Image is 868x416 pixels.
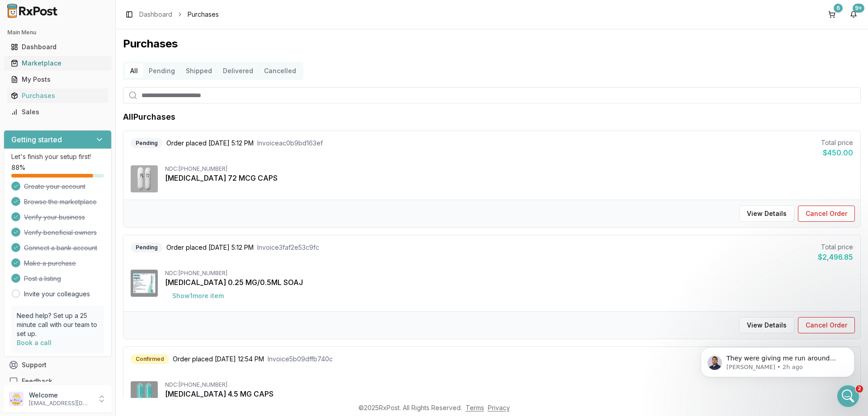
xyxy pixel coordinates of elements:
[798,206,855,222] button: Cancel Order
[821,147,853,158] div: $450.00
[268,355,333,364] span: Invoice 5b09dffb740c
[123,111,175,123] h1: All Purchases
[11,152,104,161] p: Let's finish your setup first!
[7,29,108,36] h2: Main Menu
[24,259,76,268] span: Make a purchase
[166,243,254,252] span: Order placed [DATE] 5:12 PM
[24,243,97,252] span: Connect a bank account
[29,400,92,407] p: [EMAIL_ADDRESS][DOMAIN_NAME]
[17,339,52,346] a: Book a call
[837,385,859,407] iframe: Intercom live chat
[11,91,104,100] div: Purchases
[4,105,112,119] button: Sales
[818,243,853,252] div: Total price
[165,288,231,304] button: Show1more item
[125,64,143,78] button: All
[7,104,108,120] a: Sales
[131,138,163,148] div: Pending
[217,64,259,78] button: Delivered
[856,385,863,393] span: 2
[165,381,853,388] div: NDC: [PHONE_NUMBER]
[24,197,97,206] span: Browse the marketplace
[7,39,108,55] a: Dashboard
[24,213,85,222] span: Verify your business
[131,165,158,192] img: Linzess 72 MCG CAPS
[846,7,861,22] button: 9+
[11,75,104,84] div: My Posts
[165,165,853,173] div: NDC: [PHONE_NUMBER]
[17,311,99,338] p: Need help? Set up a 25 minute call with our team to set up.
[7,71,108,88] a: My Posts
[131,381,158,408] img: Vraylar 4.5 MG CAPS
[853,4,864,13] div: 9+
[24,274,61,283] span: Post a listing
[798,317,855,333] button: Cancel Order
[24,290,90,299] a: Invite your colleagues
[4,357,112,373] button: Support
[11,108,104,117] div: Sales
[143,64,180,78] button: Pending
[11,163,25,172] span: 88 %
[257,139,323,148] span: Invoice ac0b9bd163ef
[466,404,484,411] a: Terms
[257,243,319,252] span: Invoice 3faf2e53c9fc
[29,391,92,400] p: Welcome
[131,354,169,364] div: Confirmed
[11,42,104,51] div: Dashboard
[4,56,112,70] button: Marketplace
[4,40,112,54] button: Dashboard
[9,392,24,406] img: User avatar
[488,404,510,411] a: Privacy
[834,4,843,13] div: 6
[165,277,853,288] div: [MEDICAL_DATA] 0.25 MG/0.5ML SOAJ
[4,4,61,18] img: RxPost Logo
[131,270,158,297] img: Wegovy 0.25 MG/0.5ML SOAJ
[739,317,794,333] button: View Details
[22,377,52,386] span: Feedback
[259,64,302,78] button: Cancelled
[11,134,62,145] h3: Getting started
[24,228,97,237] span: Verify beneficial owners
[24,182,85,191] span: Create your account
[818,252,853,262] div: $2,496.85
[821,138,853,147] div: Total price
[123,37,861,51] h1: Purchases
[825,7,839,22] button: 6
[180,64,217,78] button: Shipped
[165,388,853,399] div: [MEDICAL_DATA] 4.5 MG CAPS
[7,88,108,104] a: Purchases
[7,55,108,71] a: Marketplace
[188,10,219,19] span: Purchases
[131,243,163,252] div: Pending
[687,328,868,392] iframe: Intercom notifications message
[739,206,794,222] button: View Details
[4,89,112,103] button: Purchases
[165,270,853,277] div: NDC: [PHONE_NUMBER]
[11,59,104,68] div: Marketplace
[139,10,172,19] a: Dashboard
[173,355,264,364] span: Order placed [DATE] 12:54 PM
[139,10,219,19] nav: breadcrumb
[166,139,254,148] span: Order placed [DATE] 5:12 PM
[4,72,112,87] button: My Posts
[165,173,853,183] div: [MEDICAL_DATA] 72 MCG CAPS
[4,373,112,389] button: Feedback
